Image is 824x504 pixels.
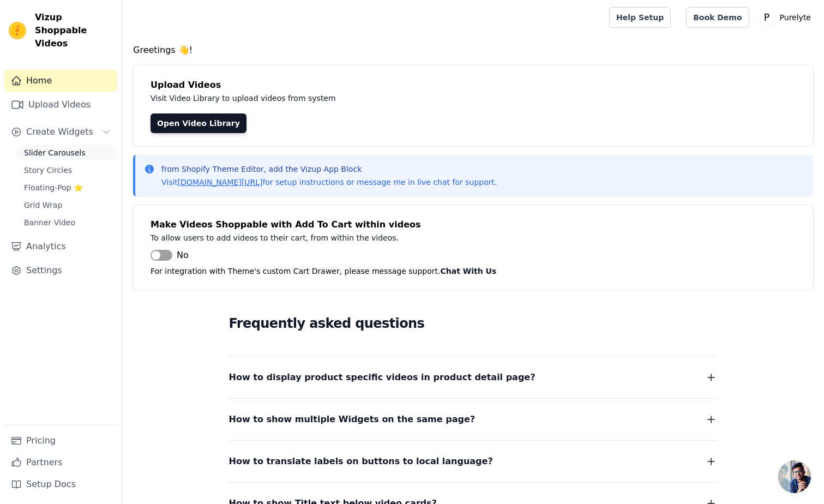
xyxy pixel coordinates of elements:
span: How to show multiple Widgets on the same page? [229,412,476,427]
a: Story Circles [17,163,117,178]
h4: Greetings 👋! [133,44,813,57]
p: For integration with Theme's custom Cart Drawer, please message support. [151,265,796,278]
button: P Purelyte [758,8,815,27]
p: To allow users to add videos to their cart, from within the videos. [151,231,639,244]
button: How to translate labels on buttons to local language? [229,454,718,469]
button: No [151,249,189,262]
a: Open chat [778,460,811,493]
span: Slider Carousels [24,147,86,158]
a: Slider Carousels [17,145,117,160]
a: Home [4,70,117,92]
p: Visit Video Library to upload videos from system [151,92,639,105]
text: P [763,12,769,23]
button: Create Widgets [4,121,117,143]
h2: Frequently asked questions [229,313,718,334]
a: Floating-Pop ⭐ [17,180,117,195]
a: Setup Docs [4,473,117,495]
a: Banner Video [17,215,117,230]
span: Vizup Shoppable Videos [35,11,113,50]
span: Floating-Pop ⭐ [24,182,83,193]
a: Book Demo [686,7,749,28]
img: Vizup [9,22,26,39]
h4: Upload Videos [151,79,796,92]
button: How to show multiple Widgets on the same page? [229,412,718,427]
a: Settings [4,260,117,281]
span: No [177,249,189,262]
span: Create Widgets [26,125,93,139]
a: Analytics [4,236,117,257]
a: Grid Wrap [17,197,117,213]
p: Purelyte [775,8,815,27]
span: Banner Video [24,217,75,228]
a: [DOMAIN_NAME][URL] [178,178,263,187]
span: Story Circles [24,165,72,176]
a: Upload Videos [4,94,117,116]
h4: Make Videos Shoppable with Add To Cart within videos [151,218,796,231]
a: Help Setup [609,7,671,28]
span: How to translate labels on buttons to local language? [229,454,493,469]
a: Partners [4,452,117,473]
span: Grid Wrap [24,200,62,211]
button: How to display product specific videos in product detail page? [229,370,718,385]
a: Pricing [4,430,117,452]
p: from Shopify Theme Editor, add the Vizup App Block [161,164,497,175]
button: Chat With Us [441,265,497,278]
span: How to display product specific videos in product detail page? [229,370,536,385]
a: Open Video Library [151,113,246,133]
p: Visit for setup instructions or message me in live chat for support. [161,177,497,188]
